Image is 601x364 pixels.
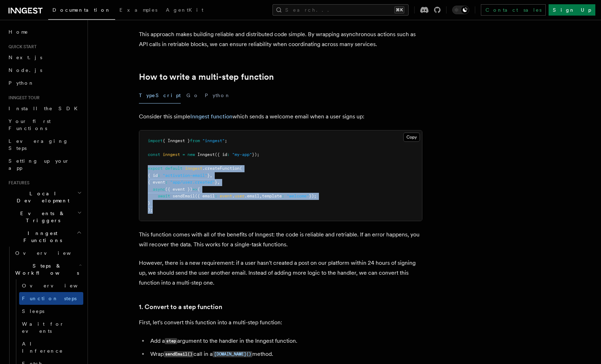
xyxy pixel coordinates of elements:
a: Python [6,77,83,89]
span: "activation-email" [163,173,207,178]
span: { [197,187,200,192]
button: Go [186,88,199,103]
code: sendEmail() [164,351,193,357]
li: Add a argument to the handler in the Inngest function. [148,336,422,346]
span: { event [148,180,165,185]
span: } [215,180,217,185]
a: Home [6,26,83,38]
span: Inngest tour [6,95,40,101]
span: async [153,187,165,192]
li: Wrap call in a method. [148,349,422,359]
span: Overview [22,283,95,289]
span: Steps & Workflows [12,262,79,276]
span: ({ event }) [165,187,192,192]
a: [DOMAIN_NAME]() [213,351,252,357]
span: , [210,173,212,178]
a: Sign Up [549,4,595,16]
span: Local Development [6,190,77,204]
button: Steps & Workflows [12,259,83,279]
button: Copy [403,133,420,142]
button: Toggle dark mode [452,6,469,14]
span: const [148,152,160,157]
p: First, let's convert this function into a multi-step function: [139,318,422,327]
span: .createFunction [202,166,240,171]
a: Leveraging Steps [6,135,83,155]
span: .email [245,194,259,198]
span: Documentation [52,7,111,13]
span: user [235,194,245,198]
span: ; [225,138,227,143]
span: AgentKit [166,7,203,13]
span: : [282,194,284,198]
span: export [148,166,163,171]
span: : [158,173,160,178]
a: AI Inference [19,337,83,357]
span: Quick start [6,44,36,50]
button: TypeScript [139,88,181,103]
a: Examples [115,2,162,19]
a: Inngest function [190,113,232,120]
kbd: ⌘K [394,6,404,13]
span: Wait for events [22,321,64,334]
span: : [165,180,168,185]
a: AgentKit [162,2,208,19]
a: Documentation [48,2,115,20]
span: }); [309,194,316,198]
a: Your first Functions [6,115,83,135]
span: Python [9,80,34,86]
a: Install the SDK [6,102,83,115]
a: Function steps [19,292,83,305]
span: from [190,138,200,143]
a: Contact sales [481,4,546,16]
span: , [217,180,220,185]
span: ({ email [195,194,215,198]
a: Wait for events [19,318,83,337]
span: = [182,152,185,157]
p: This approach makes building reliable and distributed code simple. By wrapping asynchronous actio... [139,29,422,49]
span: Next.js [9,55,42,60]
span: AI Inference [22,341,63,354]
span: "my-app" [232,152,252,157]
code: [DOMAIN_NAME]() [213,351,252,357]
span: Sleeps [22,308,44,314]
span: Overview [15,250,88,256]
a: How to write a multi-step function [139,72,274,82]
span: => [192,187,197,192]
span: Your first Functions [9,118,51,131]
span: , [259,194,262,198]
span: default [165,166,182,171]
a: 1. Convert to a step function [139,302,222,312]
a: Setting up your app [6,155,83,174]
span: { Inngest } [163,138,190,143]
span: Examples [119,7,157,13]
span: "welcome" [287,194,309,198]
span: Function steps [22,296,77,301]
button: Local Development [6,187,83,207]
button: Search...⌘K [273,4,409,16]
span: Events & Triggers [6,210,77,224]
span: Inngest [197,152,215,157]
span: ( [240,166,242,171]
span: ); [148,207,153,212]
button: Inngest Functions [6,227,83,247]
span: : [215,194,217,198]
span: }); [252,152,259,157]
span: inngest [163,152,180,157]
span: sendEmail [173,194,195,198]
span: Node.js [9,67,42,73]
button: Python [205,88,231,103]
p: However, there is a new requirement: if a user hasn't created a post on our platform within 24 ho... [139,258,422,288]
a: Node.js [6,64,83,77]
span: import [148,138,163,143]
span: Setting up your app [9,158,69,171]
span: Install the SDK [9,106,82,111]
p: This function comes with all of the benefits of Inngest: the code is reliable and retriable. If a... [139,230,422,250]
span: new [187,152,195,157]
span: "inngest" [202,138,225,143]
span: "app/user.created" [170,180,215,185]
a: Overview [12,247,83,259]
span: : [227,152,230,157]
code: step [165,338,177,344]
span: Home [9,28,28,35]
span: { id [148,173,158,178]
